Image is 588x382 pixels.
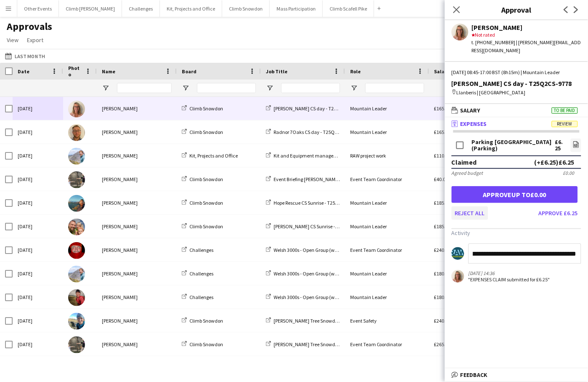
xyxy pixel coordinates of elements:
div: [PERSON_NAME] [97,97,177,120]
span: Climb Snowdon [189,341,223,347]
div: Event Team Coordinator [345,168,429,191]
span: Challenges [189,270,213,277]
div: [PERSON_NAME] [97,262,177,285]
mat-expansion-panel-header: ExpensesReview [445,118,588,130]
button: Open Filter Menu [266,84,274,92]
a: [PERSON_NAME] CS day - T25Q2CS-9778 [266,105,360,112]
span: Date [18,68,29,75]
div: Not rated [472,31,581,39]
span: Board [182,68,197,75]
span: Name [102,68,115,75]
mat-expansion-panel-header: Feedback [445,369,588,381]
span: £40.00 [434,176,448,182]
span: Climb Snowdon [189,105,223,112]
div: Agreed budget [452,170,483,176]
button: Climb Scafell Pike [323,0,374,17]
div: Parking [GEOGRAPHIC_DATA] (Parking) [472,139,555,152]
div: [PERSON_NAME] [97,215,177,238]
button: Mass Participation [270,0,323,17]
span: £240.00 [434,318,451,324]
div: [DATE] [13,144,63,167]
a: Welsh 3000s - Open Group (walking) -T25Q2CH-9865 [266,247,384,253]
div: Mountain Leader [345,191,429,214]
a: Hope Rescue CS Sunrise - T25Q2CS-9494 [266,200,359,206]
span: [PERSON_NAME] CS Sunrise - T25Q2CS-9825 [274,223,367,230]
button: Climb Snowdon [222,0,270,17]
span: Hope Rescue CS Sunrise - T25Q2CS-9494 [274,200,359,206]
div: Event Safety [345,309,429,332]
div: Mountain Leader [345,97,429,120]
button: Approveup to£0.00 [452,186,578,203]
span: Expenses [460,120,487,128]
input: Name Filter Input [117,83,172,93]
a: Challenges [182,270,213,277]
div: [DATE] 14:36 [468,270,550,276]
img: Nick Brooks [68,124,85,141]
button: Open Filter Menu [350,84,358,92]
span: £240.00 [434,247,451,253]
mat-expansion-panel-header: SalaryTo be paid [445,104,588,117]
img: Kate Owen [68,289,85,306]
div: [PERSON_NAME] [97,333,177,356]
a: Challenges [182,247,213,253]
span: £180.00 [434,294,451,300]
span: [PERSON_NAME] Tree Snowdon 6 - T25Q2CS-9536 [274,341,379,347]
button: Open Filter Menu [182,84,189,92]
span: Review [552,121,578,127]
div: [DATE] [13,97,63,120]
div: [PERSON_NAME] [97,191,177,214]
div: £6.25 [555,139,566,152]
div: [DATE] [13,286,63,309]
span: Climb Snowdon [189,129,223,135]
div: [DATE] [13,309,63,332]
button: Reject all [452,206,488,220]
button: Open Filter Menu [102,84,109,92]
a: Kit, Projects and Office [182,152,238,159]
div: [PERSON_NAME] [97,120,177,144]
div: (+£6.25) £6.25 [535,158,575,166]
img: Tom Cart [68,148,85,165]
div: [PERSON_NAME] [97,309,177,332]
div: [DATE] [13,168,63,191]
div: Mountain Leader [345,120,429,144]
a: Export [24,35,47,45]
button: Kit, Projects and Office [160,0,222,17]
div: [DATE] 08:45-17:00 BST (8h15m) | Mountain Leader [452,69,581,76]
span: Welsh 3000s - Open Group (walking) -T25Q2CH-9865 [274,294,384,300]
div: ExpensesReview [445,130,588,294]
span: Radnor 7Oaks CS day - T25Q2CS-9955 [274,129,354,135]
span: View [7,36,19,44]
a: Climb Snowdon [182,318,223,324]
span: £110.80 [434,152,451,159]
div: [PERSON_NAME] [472,24,581,31]
a: Welsh 3000s - Open Group (walking) -T25Q2CH-9865 [266,294,384,300]
div: RAW project work [345,144,429,167]
span: Welsh 3000s - Open Group (walking) -T25Q2CH-9865 [274,270,384,277]
span: [PERSON_NAME] CS day - T25Q2CS-9778 [274,105,360,112]
span: Feedback [460,371,488,379]
span: £185.00 [434,223,451,230]
span: Climb Snowdon [189,176,223,182]
a: View [3,35,22,45]
a: Event Briefing [PERSON_NAME] Tree Snowdon 6 - T25Q2CS-9536 [266,176,409,182]
button: Last Month [3,51,47,61]
div: "EXPENSES CLAIM submitted for £6.25" [468,276,550,283]
span: Job Title [266,68,287,75]
div: [DATE] [13,333,63,356]
img: Tom Cart [68,266,85,283]
a: Climb Snowdon [182,341,223,347]
div: [DATE] [13,238,63,262]
img: Ross Worthington [68,171,85,188]
div: [PERSON_NAME] [97,238,177,262]
span: Photo [68,65,82,77]
span: £185.00 [434,200,451,206]
a: Climb Snowdon [182,176,223,182]
span: Role [350,68,361,75]
span: Event Briefing [PERSON_NAME] Tree Snowdon 6 - T25Q2CS-9536 [274,176,409,182]
a: Welsh 3000s - Open Group (walking) -T25Q2CH-9865 [266,270,384,277]
div: Llanberis | [GEOGRAPHIC_DATA] [452,89,581,96]
a: Climb Snowdon [182,105,223,112]
div: Event Team Coordinator [345,238,429,262]
div: [DATE] [13,356,63,379]
span: Kit, Projects and Office [189,152,238,159]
